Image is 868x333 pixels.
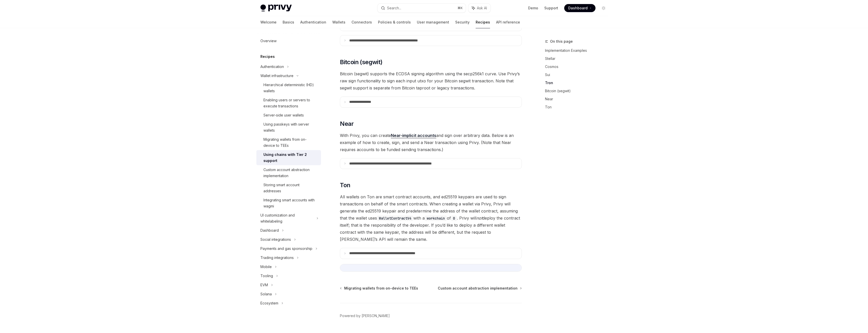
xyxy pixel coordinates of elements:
[545,71,612,79] a: Sui
[340,313,390,318] a: Powered by [PERSON_NAME]
[378,16,411,28] a: Policies & controls
[260,246,312,252] div: Payments and gas sponsorship
[477,6,487,11] span: Ask AI
[545,103,612,111] a: Ton
[260,38,277,44] div: Overview
[256,180,321,196] a: Storing smart account addresses
[256,96,321,111] a: Enabling users or servers to execute transactions
[340,58,382,66] span: Bitcoin (segwit)
[260,273,273,279] div: Tooling
[340,286,418,291] a: Migrating wallets from on-device to TEEs
[417,16,449,28] a: User management
[260,236,291,243] div: Social integrations
[260,64,284,70] div: Authentication
[377,216,413,221] code: WalletContractV4
[263,167,318,179] div: Custom account abstraction implementation
[260,264,272,270] div: Mobile
[545,55,612,63] a: Stellar
[283,16,294,28] a: Basics
[387,5,401,11] div: Search...
[260,282,268,288] div: EVM
[476,16,490,28] a: Recipes
[438,286,518,291] span: Custom account abstraction implementation
[344,286,418,291] span: Migrating wallets from on-device to TEEs
[476,216,482,221] em: not
[545,87,612,95] a: Bitcoin (segwit)
[391,133,436,138] a: Near-implicit accounts
[260,73,293,79] div: Wallet infrastructure
[256,80,321,96] a: Hierarchical deterministic (HD) wallets
[425,216,447,221] code: workchain
[340,181,350,189] span: Ton
[260,5,292,12] img: light logo
[256,135,321,150] a: Migrating wallets from on-device to TEEs
[263,121,318,133] div: Using passkeys with server wallets
[256,150,321,165] a: Using chains with Tier 2 support
[455,16,470,28] a: Security
[256,36,321,45] a: Overview
[545,95,612,103] a: Near
[340,70,522,91] span: Bitcoin (segwit) supports the ECDSA signing algorithm using the secp256k1 curve. Use Privy’s raw ...
[300,16,326,28] a: Authentication
[260,212,313,224] div: UI customization and whitelabeling
[256,120,321,135] a: Using passkeys with server wallets
[263,182,318,194] div: Storing smart account addresses
[545,46,612,55] a: Implementation Examples
[332,16,345,28] a: Wallets
[457,6,463,10] span: ⌘ K
[545,63,612,71] a: Cosmos
[340,132,522,153] span: With Privy, you can create and sign over arbitrary data. Below is an example of how to create, si...
[377,4,466,13] button: Search...⌘K
[263,97,318,109] div: Enabling users or servers to execute transactions
[451,216,457,221] code: 0
[528,6,538,11] a: Demo
[340,120,354,128] span: Near
[260,300,278,306] div: Ecosystem
[544,6,558,11] a: Support
[600,4,608,12] button: Toggle dark mode
[496,16,520,28] a: API reference
[260,16,277,28] a: Welcome
[260,54,275,60] h5: Recipes
[260,255,294,261] div: Trading integrations
[260,227,279,233] div: Dashboard
[260,291,272,297] div: Solana
[568,6,588,11] span: Dashboard
[263,112,304,118] div: Server-side user wallets
[550,38,573,44] span: On this page
[256,111,321,120] a: Server-side user wallets
[351,16,372,28] a: Connectors
[263,136,318,149] div: Migrating wallets from on-device to TEEs
[263,82,318,94] div: Hierarchical deterministic (HD) wallets
[256,196,321,211] a: Integrating smart accounts with wagmi
[545,79,612,87] a: Tron
[468,4,491,13] button: Ask AI
[263,152,318,164] div: Using chains with Tier 2 support
[438,286,521,291] a: Custom account abstraction implementation
[340,193,522,243] span: All wallets on Ton are smart contract accounts, and ed25519 keypairs are used to sign transaction...
[263,197,318,209] div: Integrating smart accounts with wagmi
[256,165,321,180] a: Custom account abstraction implementation
[564,4,595,12] a: Dashboard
